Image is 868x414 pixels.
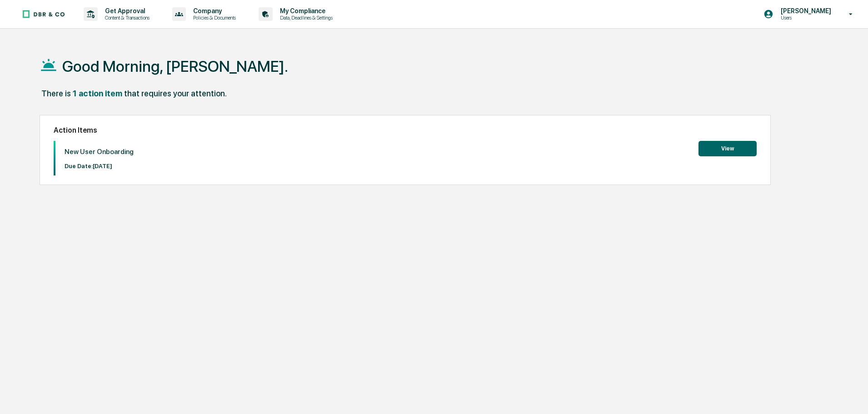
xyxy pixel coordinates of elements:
[98,15,154,21] p: Content & Transactions
[73,89,122,98] div: 1 action item
[98,7,154,15] p: Get Approval
[186,15,240,21] p: Policies & Documents
[54,126,757,135] h2: Action Items
[41,89,71,98] div: There is
[773,7,836,15] p: [PERSON_NAME]
[62,57,288,75] h1: Good Morning, [PERSON_NAME].
[65,163,134,170] p: Due Date: [DATE]
[273,15,337,21] p: Data, Deadlines & Settings
[698,141,757,156] button: View
[124,89,227,98] div: that requires your attention.
[773,15,836,21] p: Users
[186,7,240,15] p: Company
[839,384,863,409] iframe: Open customer support
[698,144,757,152] a: View
[273,7,337,15] p: My Compliance
[22,10,65,19] img: logo
[65,148,134,156] p: New User Onboarding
